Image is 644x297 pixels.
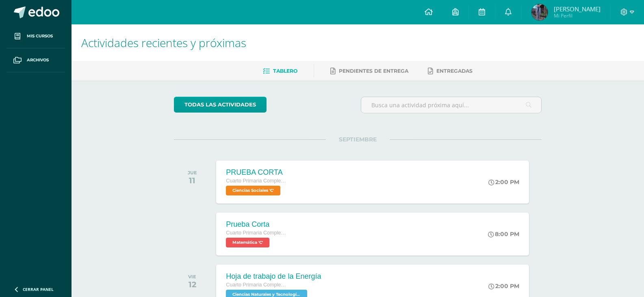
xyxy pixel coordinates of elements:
[488,282,519,290] div: 2:00 PM
[326,136,390,143] span: SEPTIEMBRE
[339,68,408,74] span: Pendientes de entrega
[263,65,297,78] a: Tablero
[273,68,297,74] span: Tablero
[531,4,548,20] img: a9f23e84f74ead95144d3b26adfffd7b.png
[428,65,473,78] a: Entregadas
[7,48,65,72] a: Archivos
[361,97,541,113] input: Busca una actividad próxima aquí...
[226,168,287,177] div: PRUEBA CORTA
[226,238,269,247] span: Matemática 'C'
[174,97,267,113] a: todas las Actividades
[330,65,408,78] a: Pendientes de entrega
[554,12,601,19] span: Mi Perfil
[226,186,280,195] span: Ciencias Sociales 'C'
[226,230,287,236] span: Cuarto Primaria Complementaria
[436,68,473,74] span: Entregadas
[226,178,287,184] span: Cuarto Primaria Complementaria
[226,272,321,281] div: Hoja de trabajo de la Energía
[188,170,197,176] div: JUE
[27,33,53,39] span: Mis cursos
[488,230,519,238] div: 8:00 PM
[188,274,196,280] div: VIE
[188,280,196,289] div: 12
[226,282,287,288] span: Cuarto Primaria Complementaria
[27,57,49,63] span: Archivos
[7,24,65,48] a: Mis cursos
[554,5,601,13] span: [PERSON_NAME]
[226,220,287,229] div: Prueba Corta
[488,178,519,186] div: 2:00 PM
[188,176,197,185] div: 11
[81,35,246,50] span: Actividades recientes y próximas
[23,286,54,292] span: Cerrar panel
